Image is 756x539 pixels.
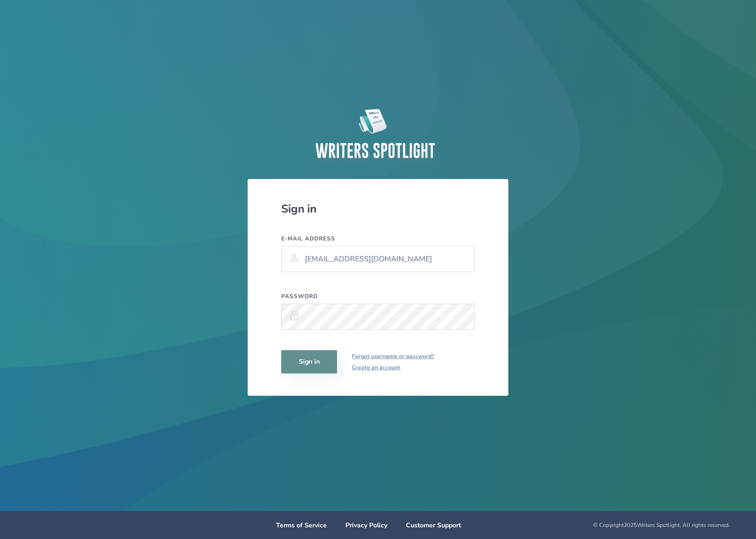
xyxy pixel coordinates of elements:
input: example@domain.com [281,246,475,272]
a: Customer Support [406,521,461,530]
a: Terms of Service [276,521,327,530]
label: E-mail address [281,235,475,242]
a: Privacy Policy [345,521,387,530]
label: Password [281,293,475,300]
a: Create an account [352,362,434,373]
button: Sign in [281,350,337,373]
div: Sign in [281,201,475,216]
a: Forgot username or password? [352,351,434,362]
div: © Copyright 2025 Writers Spotlight, All rights reserved. [489,521,730,529]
